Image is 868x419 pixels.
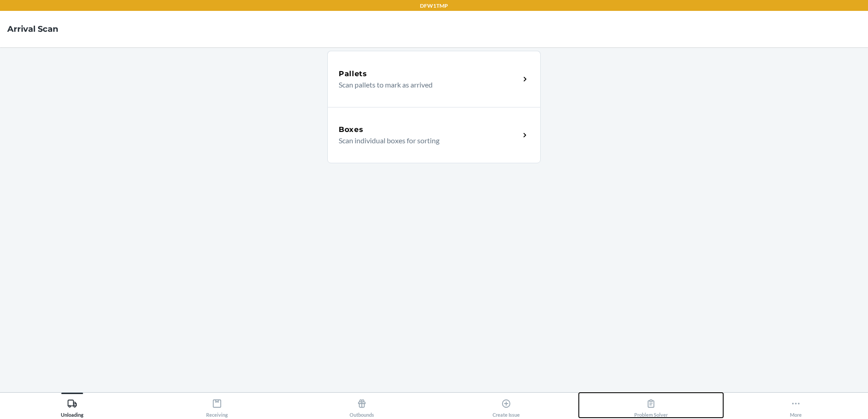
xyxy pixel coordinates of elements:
p: Scan individual boxes for sorting [339,135,513,146]
a: PalletsScan pallets to mark as arrived [327,51,541,107]
p: DFW1TMP [420,2,448,10]
button: More [723,393,868,418]
div: Create Issue [493,395,520,418]
button: Receiving [145,393,290,418]
p: Scan pallets to mark as arrived [339,79,513,90]
div: Receiving [206,395,228,418]
div: Problem Solver [634,395,668,418]
a: BoxesScan individual boxes for sorting [327,107,541,163]
div: Outbounds [350,395,374,418]
button: Create Issue [434,393,579,418]
div: Unloading [61,395,84,418]
h5: Pallets [339,68,367,79]
h4: Arrival Scan [7,23,58,35]
button: Problem Solver [579,393,724,418]
div: More [790,395,802,418]
button: Outbounds [289,393,434,418]
h5: Boxes [339,124,364,135]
